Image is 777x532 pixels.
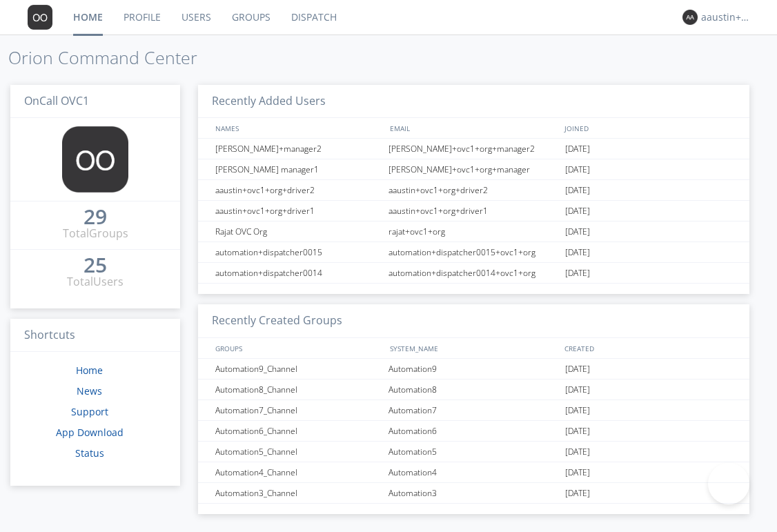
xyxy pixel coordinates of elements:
span: [DATE] [565,180,590,201]
a: Automation7_ChannelAutomation7[DATE] [198,400,749,421]
a: aaustin+ovc1+org+driver1aaustin+ovc1+org+driver1[DATE] [198,201,749,221]
div: CREATED [561,338,736,358]
span: [DATE] [565,462,590,483]
a: Automation8_ChannelAutomation8[DATE] [198,380,749,400]
div: aaustin+ovc1+org+driver1 [385,201,561,221]
div: 29 [83,210,107,224]
h3: Shortcuts [10,319,180,353]
a: Support [71,405,108,418]
div: [PERSON_NAME]+ovc1+org+manager2 [385,139,561,159]
span: [DATE] [565,483,590,504]
div: Automation8_Channel [212,380,386,400]
span: [DATE] [565,201,590,221]
div: Rajat OVC Org [212,221,386,242]
div: aaustin+ovc1+org+driver2 [385,180,561,200]
a: [PERSON_NAME]+manager2[PERSON_NAME]+ovc1+org+manager2[DATE] [198,139,749,159]
h3: Recently Added Users [198,85,749,119]
a: App Download [56,426,124,439]
div: [PERSON_NAME]+ovc1+org+manager [385,159,561,179]
div: JOINED [561,118,736,138]
iframe: Toggle Customer Support [708,463,749,504]
div: Automation5_Channel [212,442,386,462]
div: Automation9 [385,359,561,379]
a: automation+dispatcher0015automation+dispatcher0015+ovc1+org[DATE] [198,242,749,263]
div: Total Users [67,274,124,290]
div: EMAIL [386,118,561,138]
div: Automation4_Channel [212,462,386,482]
span: [DATE] [565,242,590,263]
div: Automation5 [385,442,561,462]
a: Automation9_ChannelAutomation9[DATE] [198,359,749,380]
a: [PERSON_NAME] manager1[PERSON_NAME]+ovc1+org+manager[DATE] [198,159,749,180]
div: 25 [83,258,107,272]
a: Automation5_ChannelAutomation5[DATE] [198,442,749,462]
span: [DATE] [565,263,590,284]
div: automation+dispatcher0014+ovc1+org [385,263,561,283]
span: [DATE] [565,442,590,462]
div: NAMES [212,118,383,138]
div: Automation7_Channel [212,400,386,420]
div: GROUPS [212,338,383,358]
a: Home [76,364,103,377]
div: Automation4 [385,462,561,482]
span: [DATE] [565,380,590,400]
a: News [77,384,102,397]
a: 29 [83,210,107,226]
h3: Recently Created Groups [198,304,749,338]
span: [DATE] [565,359,590,380]
div: SYSTEM_NAME [386,338,561,358]
div: Automation8 [385,380,561,400]
h1: Orion Command Center [8,48,777,68]
a: 25 [83,258,107,274]
a: Rajat OVC Orgrajat+ovc1+org[DATE] [198,221,749,242]
span: [DATE] [565,159,590,180]
div: aaustin+ovc1+org [701,10,753,24]
a: Automation6_ChannelAutomation6[DATE] [198,421,749,442]
a: Status [75,446,104,460]
div: automation+dispatcher0015 [212,242,386,262]
div: automation+dispatcher0014 [212,263,386,283]
div: [PERSON_NAME] manager1 [212,159,386,179]
div: Automation7 [385,400,561,420]
div: Automation6_Channel [212,421,386,441]
span: [DATE] [565,139,590,159]
span: OnCall OVC1 [24,93,89,108]
div: Total Groups [63,226,128,242]
div: aaustin+ovc1+org+driver2 [212,180,386,200]
div: automation+dispatcher0015+ovc1+org [385,242,561,262]
div: Automation3_Channel [212,483,386,503]
img: 373638.png [62,126,128,193]
span: [DATE] [565,221,590,242]
a: automation+dispatcher0014automation+dispatcher0014+ovc1+org[DATE] [198,263,749,284]
div: Automation9_Channel [212,359,386,379]
div: aaustin+ovc1+org+driver1 [212,201,386,221]
div: [PERSON_NAME]+manager2 [212,139,386,159]
div: Automation6 [385,421,561,441]
a: aaustin+ovc1+org+driver2aaustin+ovc1+org+driver2[DATE] [198,180,749,201]
img: 373638.png [28,5,52,30]
div: Automation3 [385,483,561,503]
a: Automation3_ChannelAutomation3[DATE] [198,483,749,504]
div: rajat+ovc1+org [385,221,561,242]
a: Automation4_ChannelAutomation4[DATE] [198,462,749,483]
span: [DATE] [565,421,590,442]
img: 373638.png [682,10,698,25]
span: [DATE] [565,400,590,421]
